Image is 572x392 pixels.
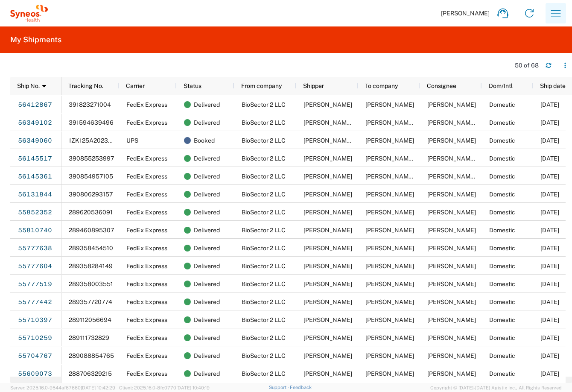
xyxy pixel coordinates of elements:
[242,155,286,162] span: BioSector 2 LLC
[69,209,113,216] span: 289620536091
[126,263,167,269] span: FedEx Express
[427,370,476,377] span: Lisa Breckenridge
[18,223,53,237] a: 55810740
[427,137,476,144] span: Martha Stewart
[441,9,490,17] span: [PERSON_NAME]
[126,101,167,108] span: FedEx Express
[540,245,559,252] span: 06/03/2025
[194,167,220,185] span: Delivered
[540,82,566,89] span: Ship date
[18,134,53,147] a: 56349060
[365,370,414,377] span: Lisa Breckenridge
[126,370,167,377] span: FedEx Express
[489,137,515,144] span: Domestic
[194,365,220,383] span: Delivered
[194,257,220,275] span: Delivered
[194,96,220,114] span: Delivered
[69,316,111,323] span: 289112056694
[489,370,515,377] span: Domestic
[18,331,53,345] a: 55710259
[69,191,113,198] span: 390806293157
[242,137,286,144] span: BioSector 2 LLC
[126,352,167,359] span: FedEx Express
[194,275,220,293] span: Delivered
[430,384,562,392] span: Copyright © [DATE]-[DATE] Agistix Inc., All Rights Reserved
[184,82,201,89] span: Status
[69,298,112,305] span: 289357720774
[489,334,515,341] span: Domestic
[194,185,220,203] span: Delivered
[427,352,476,359] span: Michelle Sandland
[126,137,138,144] span: UPS
[304,281,352,287] span: Grace Hennigan
[540,298,559,305] span: 06/03/2025
[489,173,515,180] span: Domestic
[489,82,513,89] span: Dom/Intl
[194,114,220,132] span: Delivered
[427,173,488,180] span: Kate Sandoval Box
[69,227,114,234] span: 289460895307
[365,245,414,252] span: Jenny Berg
[540,173,559,180] span: 07/10/2025
[304,137,406,144] span: Grace Hennigan - ALASTIN Skincare
[242,263,286,269] span: BioSector 2 LLC
[242,101,286,108] span: BioSector 2 LLC
[304,155,352,162] span: Grace Hennigan
[427,227,476,234] span: Maddie McLaughlin
[489,263,515,269] span: Domestic
[427,281,476,287] span: Rachel Syme
[427,82,456,89] span: Consignee
[69,370,112,377] span: 288706329215
[126,119,167,126] span: FedEx Express
[365,298,414,305] span: Elizabeth Segran
[540,227,559,234] span: 06/05/2025
[69,245,113,252] span: 289358454510
[304,101,352,108] span: Grace Hennigan
[242,334,286,341] span: BioSector 2 LLC
[427,334,476,341] span: Kia Goosby
[365,191,414,198] span: Katie Moyer
[194,239,220,257] span: Delivered
[489,101,515,108] span: Domestic
[489,245,515,252] span: Domestic
[365,119,436,126] span: Nicole Williams English
[18,152,53,165] a: 56145517
[68,82,103,89] span: Tracking No.
[18,170,53,183] a: 56145361
[69,263,113,269] span: 289358284149
[126,209,167,216] span: FedEx Express
[427,263,476,269] span: Erica Metzger
[126,155,167,162] span: FedEx Express
[540,209,559,216] span: 06/10/2025
[489,209,515,216] span: Domestic
[540,334,559,341] span: 05/27/2025
[126,245,167,252] span: FedEx Express
[17,82,40,89] span: Ship No.
[365,155,464,162] span: Tasha Nicole Smith
[304,191,352,198] span: Grace Hennigan
[304,263,352,269] span: Grace Hennigan
[427,209,476,216] span: Deanna Pai
[427,245,476,252] span: Jenny Berg
[176,385,210,390] span: [DATE] 10:40:19
[242,298,286,305] span: BioSector 2 LLC
[269,385,290,390] a: Support
[365,209,414,216] span: Deanna Pai
[304,370,352,377] span: Grace Hennigan
[18,205,53,219] a: 55852352
[18,295,53,309] a: 55777442
[365,101,414,108] span: Kerry Kane
[365,137,414,144] span: Martha Stewart
[10,35,61,45] h2: My Shipments
[540,281,559,287] span: 06/03/2025
[427,298,476,305] span: Elizabeth Segran
[540,101,559,108] span: 08/06/2025
[427,191,476,198] span: Katie Moyer
[489,352,515,359] span: Domestic
[126,298,167,305] span: FedEx Express
[241,82,282,89] span: From company
[540,191,559,198] span: 07/09/2025
[365,316,414,323] span: Maggie Coughlan
[18,313,53,327] a: 55710397
[18,349,53,363] a: 55704767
